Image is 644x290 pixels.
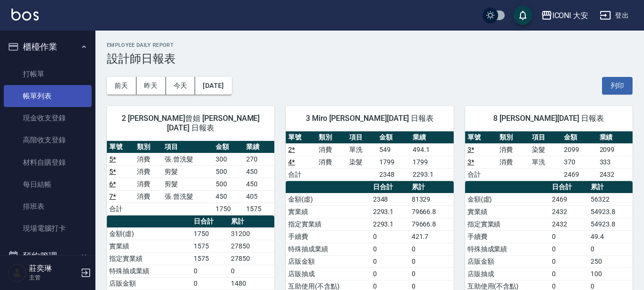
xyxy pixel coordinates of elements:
table: a dense table [107,141,274,215]
td: 333 [597,156,633,168]
td: 27850 [229,240,274,252]
td: 染髮 [530,143,561,156]
th: 金額 [561,131,597,144]
td: 405 [244,190,274,203]
td: 金額(虛) [107,227,191,240]
th: 業績 [244,141,274,153]
td: 270 [244,153,274,165]
button: 前天 [107,77,136,95]
td: 店販抽成 [465,268,550,280]
td: 消費 [316,156,347,168]
td: 2293.1 [371,218,409,230]
span: 8 [PERSON_NAME][DATE] 日報表 [477,114,621,123]
td: 300 [213,153,244,165]
td: 店販金額 [465,255,550,268]
td: 特殊抽成業績 [286,243,370,255]
a: 現場電腦打卡 [4,217,92,239]
td: 1750 [213,203,244,215]
td: 2432 [597,168,633,181]
td: 實業績 [465,205,550,218]
td: 消費 [135,153,162,165]
td: 店販抽成 [286,268,370,280]
td: 49.4 [588,230,633,243]
th: 累計 [409,181,454,193]
td: 370 [561,156,597,168]
th: 類別 [497,131,529,144]
td: 0 [409,243,454,255]
td: 2348 [371,193,409,205]
button: 預約管理 [4,244,92,269]
h2: Employee Daily Report [107,42,633,48]
td: 張.曾洗髮 [162,190,213,203]
td: 549 [377,143,410,156]
td: 2099 [561,143,597,156]
button: [DATE] [195,77,231,95]
td: 500 [213,165,244,178]
td: 1575 [244,203,274,215]
td: 指定實業績 [107,252,191,265]
a: 現金收支登錄 [4,107,92,129]
td: 2348 [377,168,410,181]
td: 消費 [135,178,162,190]
a: 打帳單 [4,63,92,85]
td: 450 [244,165,274,178]
td: 0 [588,243,633,255]
th: 項目 [347,131,377,144]
td: 2432 [550,218,588,230]
td: 79666.8 [409,218,454,230]
div: ICONI 大安 [552,10,589,21]
td: 0 [229,265,274,277]
th: 單號 [465,131,497,144]
button: save [513,6,532,25]
a: 高階收支登錄 [4,129,92,151]
p: 主管 [29,273,78,282]
td: 特殊抽成業績 [107,265,191,277]
th: 單號 [107,141,135,153]
td: 染髮 [347,156,377,168]
span: 2 [PERSON_NAME]曾姐 [PERSON_NAME] [DATE] 日報表 [118,114,263,133]
th: 日合計 [550,181,588,193]
td: 單洗 [347,143,377,156]
button: 昨天 [136,77,166,95]
td: 2432 [550,205,588,218]
td: 實業績 [107,240,191,252]
th: 累計 [588,181,633,193]
button: 登出 [596,7,633,24]
th: 金額 [377,131,410,144]
td: 0 [371,230,409,243]
a: 材料自購登錄 [4,151,92,173]
td: 1575 [191,240,229,252]
td: 剪髮 [162,178,213,190]
td: 450 [213,190,244,203]
td: 1799 [377,156,410,168]
td: 250 [588,255,633,268]
th: 項目 [162,141,213,153]
button: 櫃檯作業 [4,34,92,59]
td: 31200 [229,227,274,240]
td: 0 [409,255,454,268]
td: 494.1 [410,143,453,156]
td: 81329 [409,193,454,205]
td: 1480 [229,277,274,290]
td: 2293.1 [410,168,453,181]
td: 金額(虛) [465,193,550,205]
img: Person [8,263,27,282]
td: 0 [371,255,409,268]
td: 0 [550,243,588,255]
td: 消費 [135,190,162,203]
td: 0 [191,277,229,290]
h5: 莊奕琳 [29,264,78,273]
a: 每日結帳 [4,173,92,195]
td: 0 [191,265,229,277]
table: a dense table [286,131,453,181]
span: 3 Miro [PERSON_NAME][DATE] 日報表 [297,114,442,123]
h3: 設計師日報表 [107,52,633,65]
button: 列印 [602,77,633,95]
th: 累計 [229,215,274,228]
a: 排班表 [4,195,92,217]
td: 店販金額 [286,255,370,268]
td: 手續費 [465,230,550,243]
td: 指定實業績 [286,218,370,230]
a: 帳單列表 [4,85,92,107]
td: 0 [371,268,409,280]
